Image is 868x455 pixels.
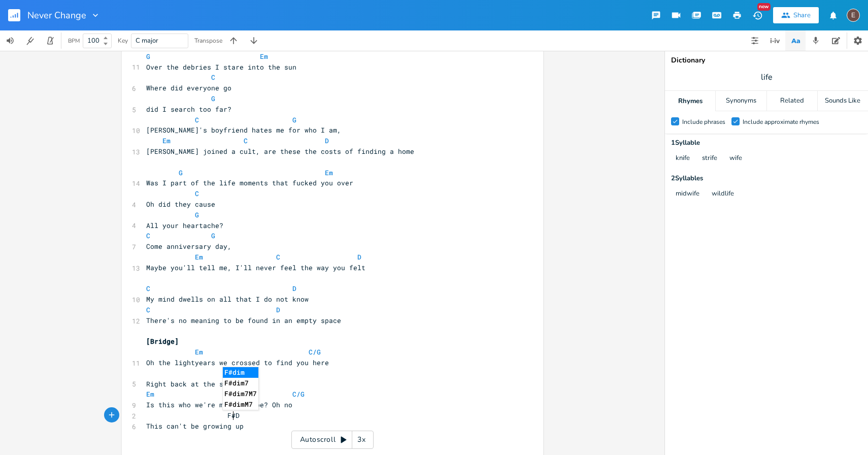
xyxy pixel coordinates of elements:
div: 3x [352,431,371,449]
span: D [276,305,280,314]
div: Autoscroll [291,431,374,449]
span: Em [325,168,333,177]
span: C [146,305,150,314]
span: did I search too far? [146,105,231,114]
span: [PERSON_NAME] joined a cult, are these the costs of finding a home [146,147,414,156]
span: G [292,115,296,124]
span: C major [136,36,158,45]
span: Em [195,252,203,262]
button: strife [702,154,717,163]
span: C [244,136,248,145]
button: New [747,6,767,24]
li: F#dimM7 [223,399,258,410]
span: D [357,252,361,262]
span: C [146,284,150,293]
span: My mind dwells on all that I do not know [146,295,309,304]
span: Is this who we're meant to be? Oh no [146,400,292,409]
div: Transpose [194,38,222,44]
span: [PERSON_NAME]'s boyfriend hates me for who I am, [146,125,341,135]
li: F#dim [223,367,258,378]
span: C/G [292,389,305,399]
button: Share [773,7,819,23]
span: D [325,136,329,145]
span: life [761,72,773,83]
span: Never Change [27,11,86,20]
span: Was I part of the life moments that fucked you over [146,178,353,187]
span: Over the debries I stare into the sun [146,62,296,72]
div: edward [847,9,860,22]
div: Sounds Like [818,91,868,111]
span: C [195,189,199,198]
button: midwife [676,190,699,199]
span: C [211,73,215,82]
span: C [146,231,150,240]
span: Oh did they cause [146,200,215,209]
span: F#D [146,411,240,420]
div: Include phrases [682,119,725,125]
div: 2 Syllable s [671,175,862,182]
div: Key [118,38,128,44]
span: All your heartache? [146,221,223,230]
button: knife [676,154,690,163]
span: Come anniversary day, [146,242,231,251]
div: Related [767,91,817,111]
span: Right back at the start [146,379,240,388]
span: G [195,210,199,219]
span: C/G [309,347,321,356]
span: Em [162,136,171,145]
div: Rhymes [665,91,715,111]
span: G [211,231,215,240]
div: BPM [68,38,80,44]
span: Em [260,52,268,61]
span: Where did everyone go [146,83,231,92]
span: Oh the lightyears we crossed to find you here [146,358,329,367]
span: Maybe you'll tell me, I'll never feel the way you felt [146,263,365,272]
div: Synonyms [716,91,766,111]
span: This can't be growing up [146,421,244,431]
li: F#dim7M7 [223,388,258,399]
li: F#dim7 [223,378,258,388]
button: wife [729,154,742,163]
span: [Bridge] [146,337,179,346]
div: 1 Syllable [671,140,862,146]
span: G [211,94,215,103]
span: Em [195,347,203,356]
span: G [179,168,183,177]
div: Dictionary [671,57,862,64]
div: New [757,3,771,11]
button: wildlife [712,190,734,199]
span: G [146,52,150,61]
span: There's no meaning to be found in an empty space [146,316,341,325]
div: Include approximate rhymes [743,119,819,125]
div: Share [793,11,811,20]
span: C [276,252,280,262]
span: C [195,115,199,124]
button: E [847,4,860,27]
span: D [292,284,296,293]
span: Em [146,389,154,399]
